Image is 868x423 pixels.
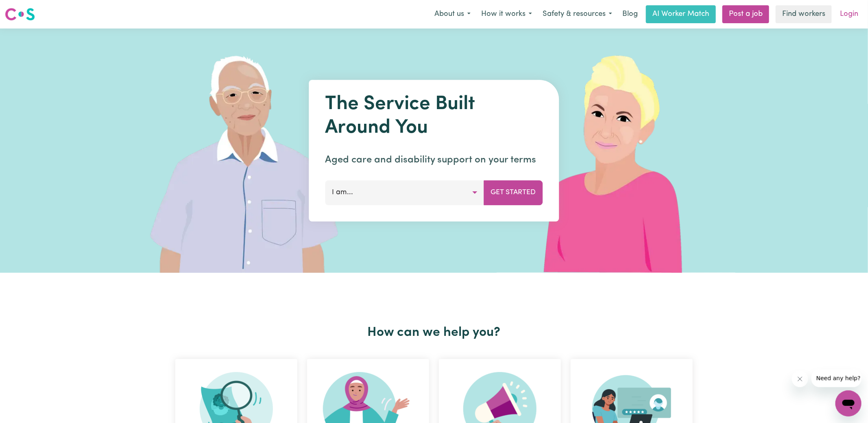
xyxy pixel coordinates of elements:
img: Careseekers logo [5,7,35,22]
a: Blog [617,5,643,23]
iframe: Button to launch messaging window [835,390,861,416]
iframe: Message from company [811,369,861,387]
a: Login [835,5,863,23]
a: AI Worker Match [646,5,716,23]
a: Careseekers logo [5,5,35,24]
button: I am... [325,180,484,205]
h1: The Service Built Around You [325,93,543,140]
h2: How can we help you? [170,325,698,340]
button: How it works [476,6,537,23]
a: Post a job [722,5,769,23]
button: About us [429,6,476,23]
button: Get Started [484,180,543,205]
button: Safety & resources [537,6,617,23]
a: Find workers [776,5,832,23]
p: Aged care and disability support on your terms [325,153,543,167]
iframe: Close message [792,371,808,387]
